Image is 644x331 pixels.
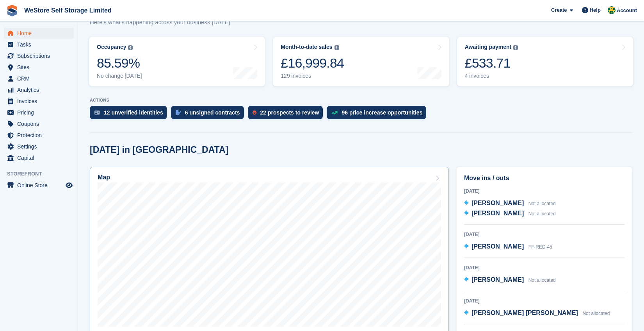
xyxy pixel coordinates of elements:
a: [PERSON_NAME] Not allocated [464,199,556,209]
a: 22 prospects to review [248,106,327,123]
img: price_increase_opportunities-93ffe204e8149a01c8c9dc8f82e8f89637d9d84a8eef4429ea346261dce0b2c0.svg [331,111,338,115]
a: menu [4,84,74,95]
span: Help [590,6,601,14]
a: Month-to-date sales £16,999.84 129 invoices [273,37,449,86]
span: CRM [17,73,64,84]
a: menu [4,28,74,39]
div: 85.59% [97,55,142,71]
a: [PERSON_NAME] [PERSON_NAME] Not allocated [464,308,610,318]
div: No change [DATE] [97,73,142,79]
a: [PERSON_NAME] Not allocated [464,275,556,285]
span: [PERSON_NAME] [PERSON_NAME] [471,310,578,316]
div: 12 unverified identities [104,109,163,116]
div: 129 invoices [281,73,344,79]
a: 12 unverified identities [90,106,171,123]
a: menu [4,180,74,191]
div: £16,999.84 [281,55,344,71]
span: Storefront [7,170,78,178]
div: Occupancy [97,44,126,50]
h2: Move ins / outs [464,174,625,183]
div: [DATE] [464,297,625,304]
span: [PERSON_NAME] [471,200,524,206]
a: WeStore Self Storage Limited [21,4,115,17]
span: Subscriptions [17,50,64,61]
a: Awaiting payment £533.71 4 invoices [457,37,633,86]
h2: Map [98,174,110,181]
span: Not allocated [582,311,610,316]
a: Occupancy 85.59% No change [DATE] [89,37,265,86]
span: Sites [17,62,64,73]
h2: [DATE] in [GEOGRAPHIC_DATA] [90,145,228,155]
span: Coupons [17,118,64,129]
span: Account [617,7,637,14]
span: Create [551,6,567,14]
p: ACTIONS [90,98,632,103]
a: menu [4,118,74,129]
span: Settings [17,141,64,152]
a: 96 price increase opportunities [327,106,430,123]
a: [PERSON_NAME] Not allocated [464,209,556,219]
a: menu [4,96,74,107]
div: 6 unsigned contracts [185,109,240,116]
div: [DATE] [464,231,625,238]
div: 4 invoices [465,73,518,79]
p: Here's what's happening across your business [DATE] [90,18,244,27]
img: icon-info-grey-7440780725fd019a000dd9b08b2336e03edf1995a4989e88bcd33f0948082b44.svg [128,45,133,50]
img: prospect-51fa495bee0391a8d652442698ab0144808aea92771e9ea1ae160a38d050c398.svg [253,110,256,115]
span: Home [17,28,64,39]
div: Month-to-date sales [281,44,332,50]
span: Protection [17,130,64,141]
div: [DATE] [464,264,625,271]
span: [PERSON_NAME] [471,276,524,283]
span: Pricing [17,107,64,118]
img: verify_identity-adf6edd0f0f0b5bbfe63781bf79b02c33cf7c696d77639b501bdc392416b5a36.svg [94,110,100,115]
a: menu [4,50,74,61]
div: 96 price increase opportunities [342,109,422,116]
span: Online Store [17,180,64,191]
img: contract_signature_icon-13c848040528278c33f63329250d36e43548de30e8caae1d1a13099fd9432cc5.svg [176,110,181,115]
div: [DATE] [464,188,625,195]
span: Not allocated [528,201,556,206]
div: Awaiting payment [465,44,512,50]
a: menu [4,62,74,73]
img: James Buffoni [608,6,616,14]
a: menu [4,39,74,50]
span: FF-RED-45 [528,244,552,250]
img: icon-info-grey-7440780725fd019a000dd9b08b2336e03edf1995a4989e88bcd33f0948082b44.svg [513,45,518,50]
a: menu [4,152,74,163]
a: Preview store [64,181,74,190]
span: Not allocated [528,277,556,283]
a: [PERSON_NAME] FF-RED-45 [464,242,552,252]
img: stora-icon-8386f47178a22dfd0bd8f6a31ec36ba5ce8667c1dd55bd0f319d3a0aa187defe.svg [6,5,18,16]
span: Not allocated [528,211,556,216]
a: menu [4,130,74,141]
a: 6 unsigned contracts [171,106,248,123]
a: menu [4,107,74,118]
a: menu [4,141,74,152]
span: [PERSON_NAME] [471,243,524,250]
span: Invoices [17,96,64,107]
img: icon-info-grey-7440780725fd019a000dd9b08b2336e03edf1995a4989e88bcd33f0948082b44.svg [334,45,339,50]
span: Analytics [17,84,64,95]
a: menu [4,73,74,84]
span: [PERSON_NAME] [471,210,524,216]
div: 22 prospects to review [260,109,319,116]
div: £533.71 [465,55,518,71]
span: Tasks [17,39,64,50]
span: Capital [17,152,64,163]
